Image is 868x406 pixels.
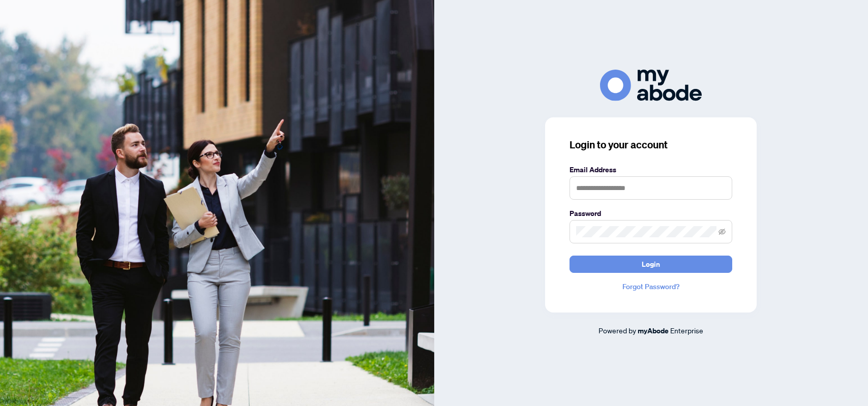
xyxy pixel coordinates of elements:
img: ma-logo [600,70,702,101]
label: Password [570,208,732,219]
span: Enterprise [670,326,703,335]
button: Login [570,256,732,273]
a: Forgot Password? [570,281,732,292]
span: eye-invisible [719,228,726,235]
span: Login [642,256,660,272]
span: Powered by [598,326,636,335]
label: Email Address [570,164,732,175]
h3: Login to your account [570,138,732,152]
a: myAbode [638,325,669,336]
